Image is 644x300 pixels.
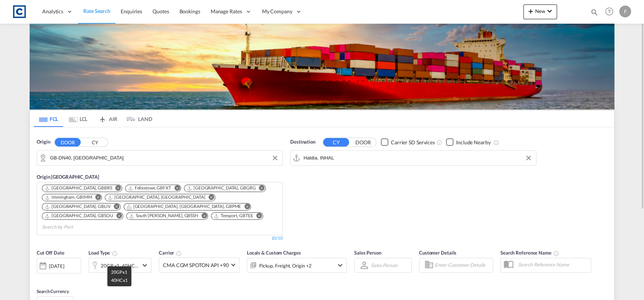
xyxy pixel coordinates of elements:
button: Remove [204,194,215,202]
md-pagination-wrapper: Use the left and right arrow keys to navigate between tabs [34,111,152,127]
div: Press delete to remove this chip. [129,213,199,219]
span: My Company [262,8,292,15]
div: Press delete to remove this chip. [187,185,257,191]
div: [DATE] [49,263,64,269]
div: Help [603,5,619,18]
md-icon: icon-plus 400-fg [526,7,535,16]
input: Search by Port [303,152,532,164]
span: Enquiries [121,8,142,14]
button: Remove [109,203,120,211]
md-input-container: Haldia, INHAL [291,151,536,165]
md-tab-item: LAND [123,111,152,127]
div: 20GP x1 40HC x1icon-chevron-down [88,258,151,273]
md-icon: icon-magnify [590,8,598,16]
button: Clear Input [269,152,281,164]
span: Quotes [152,8,169,14]
button: Remove [90,194,101,202]
button: Clear Input [523,152,534,164]
div: [DATE] [37,258,81,273]
div: Carrier SD Services [391,139,435,146]
span: Bookings [180,8,200,14]
span: Customer Details [419,250,456,256]
button: DOOR [55,138,81,146]
img: 1fdb9190129311efbfaf67cbb4249bed.jpeg [11,3,28,20]
button: DOOR [350,138,376,146]
div: Liverpool, GBLIV [44,203,111,210]
md-icon: Unchecked: Ignores neighbouring ports when fetching rates.Checked : Includes neighbouring ports w... [493,139,499,145]
span: Load Type [88,250,118,256]
span: Locals & Custom Charges [247,250,301,256]
span: Manage Rates [211,8,242,15]
span: Origin [GEOGRAPHIC_DATA] [37,174,99,180]
span: Rate Search [83,8,110,14]
md-icon: icon-chevron-down [140,261,149,270]
div: 20GP x1 40HC x1 [101,260,138,271]
div: Press delete to remove this chip. [44,213,115,219]
button: Remove [239,203,251,211]
div: Immingham, GBIMM [44,194,92,200]
div: Include Nearby [456,139,491,146]
div: South Shields, GBSSH [129,213,198,219]
button: icon-plus 400-fgNewicon-chevron-down [523,4,557,19]
span: Destination [290,138,315,146]
input: Chips input. [42,221,112,233]
button: Remove [170,185,181,192]
span: Help [603,5,616,18]
md-checkbox: Checkbox No Ink [381,138,435,146]
button: CY [82,138,108,146]
img: LCL+%26+FCL+BACKGROUND.png [30,24,614,109]
md-tab-item: LCL [63,111,93,127]
span: Origin [37,138,50,146]
md-icon: icon-chevron-down [545,7,554,16]
div: Press delete to remove this chip. [214,213,255,219]
div: Press delete to remove this chip. [107,194,207,200]
div: Press delete to remove this chip. [44,203,112,210]
span: New [526,8,554,14]
md-tab-item: AIR [93,111,123,127]
div: Press delete to remove this chip. [44,185,114,191]
md-datepicker: Select [37,272,42,282]
div: London Gateway Port, GBLGP [107,194,205,200]
input: Search by Door [50,152,279,164]
md-icon: icon-chevron-down [336,261,345,270]
md-icon: Your search will be saved by the below given name [553,250,559,256]
span: Sales Person [354,250,381,256]
button: CY [323,138,349,146]
span: CMA CGM SPOTON API +90 [163,262,229,269]
button: Remove [197,213,208,220]
button: Remove [252,213,263,220]
div: Grangemouth, GBGRG [187,185,256,191]
div: 10/10 [271,235,283,242]
button: Remove [111,185,122,192]
div: Bristol, GBBRS [44,185,112,191]
button: Remove [112,213,123,220]
div: icon-magnify [590,8,598,19]
div: Press delete to remove this chip. [126,203,243,210]
span: Cut Off Date [37,250,64,256]
span: Search Reference Name [500,250,559,256]
md-checkbox: Checkbox No Ink [446,138,491,146]
span: Search Currency [37,289,69,294]
md-select: Sales Person [370,260,398,270]
button: Remove [254,185,265,192]
input: Enter Customer Details [435,260,490,271]
div: F [619,6,631,17]
span: Carrier [159,250,182,256]
div: Portsmouth, HAM, GBPME [126,203,241,210]
span: Analytics [42,8,63,15]
div: Press delete to remove this chip. [128,185,172,191]
span: 20GP x1 40HC x1 [111,269,128,283]
md-chips-wrap: Chips container. Use arrow keys to select chips. [41,182,279,233]
md-tab-item: FCL [34,111,63,127]
div: Press delete to remove this chip. [44,194,93,200]
input: Search Reference Name [514,259,591,270]
md-icon: icon-airplane [98,115,107,120]
md-icon: icon-information-outline [112,250,118,256]
div: Teesport, GBTEE [214,213,253,219]
md-icon: Unchecked: Search for CY (Container Yard) services for all selected carriers.Checked : Search for... [436,139,442,145]
md-input-container: GB-DN40, North Lincolnshire [37,151,282,165]
div: Southampton, GBSOU [44,213,113,219]
div: Pickup Freight Origin Origin Custom Factory Stuffingicon-chevron-down [247,258,347,273]
div: Felixstowe, GBFXT [128,185,171,191]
